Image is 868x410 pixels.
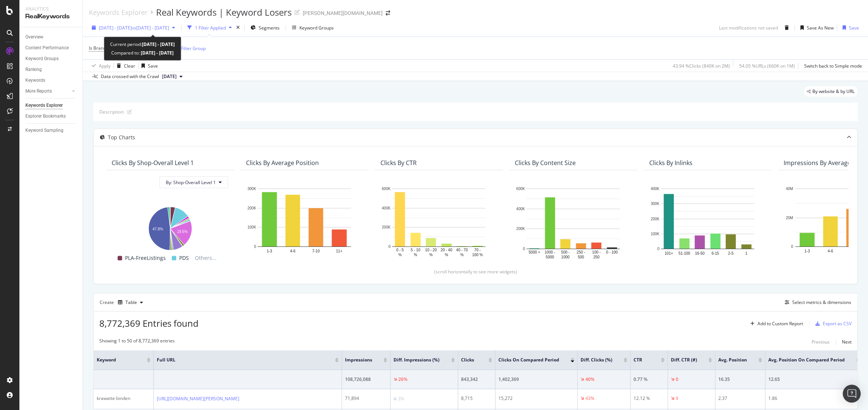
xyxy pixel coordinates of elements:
span: Is Branded [89,45,111,51]
div: 1.86 [768,395,860,402]
div: Save [849,25,859,31]
div: Last modifications not saved [719,25,778,31]
div: 0.77 % [634,376,665,383]
text: 20 - 40 [441,248,452,252]
span: 8,772,369 Entries found [99,317,199,329]
div: Compared to: [111,49,174,57]
button: Next [842,338,852,347]
text: % [445,252,448,257]
div: times [235,24,241,31]
button: Previous [812,338,830,347]
div: Table [125,300,137,305]
span: Clicks [461,357,477,363]
text: 0 [254,245,256,249]
button: Apply [89,60,111,72]
div: Create [100,296,146,308]
div: Current period: [110,40,175,49]
button: Save As New [797,22,834,34]
div: 1 Filter Applied [195,25,226,31]
span: [DATE] - [DATE] [99,25,132,31]
div: Ranking [25,66,42,74]
span: PDS [179,254,189,263]
span: Segments [259,25,280,31]
a: Keywords Explorer [25,102,77,109]
text: 70 - [474,248,480,252]
div: Keywords Explorer [89,8,147,16]
button: Export as CSV [812,318,852,330]
div: 1,402,369 [498,376,574,383]
div: More Reports [25,87,52,95]
a: Content Performance [25,44,77,52]
text: 4-6 [828,249,833,253]
a: Overview [25,33,77,41]
div: Add Filter Group [172,45,206,52]
div: 108,726,088 [345,376,387,383]
div: arrow-right-arrow-left [386,10,390,16]
div: Clicks By CTR [380,159,417,167]
text: 0 [523,247,525,251]
div: Clicks By Shop-Overall Level 1 [112,159,194,167]
span: vs [DATE] - [DATE] [132,25,169,31]
text: 2-5 [728,251,734,255]
button: Add Filter Group [162,44,206,53]
div: 43% [585,395,594,402]
text: 200K [382,225,391,229]
div: 8,715 [461,395,492,402]
div: 43.94 % Clicks ( 840K on 2M ) [673,63,730,69]
text: 400K [516,206,525,211]
text: 1 [745,251,747,255]
div: Previous [812,339,830,345]
a: Explorer Bookmarks [25,112,77,120]
text: 6-15 [712,251,719,255]
text: 250 [593,255,600,259]
text: 7-10 [312,249,320,253]
text: 1-3 [267,249,272,253]
div: Save [148,63,158,69]
div: A chart. [246,185,363,258]
div: 54.05 % URLs ( 660K on 1M ) [739,63,795,69]
span: 2025 Aug. 18th [162,73,177,80]
span: Avg. Position On Compared Period [768,357,845,363]
svg: A chart. [515,185,631,260]
text: % [414,252,417,257]
button: Segments [248,22,283,34]
text: 300K [248,187,256,191]
button: Save [139,60,158,72]
div: Clicks By Content Size [515,159,576,167]
text: 16-50 [695,251,704,255]
b: [DATE] - [DATE] [142,41,175,47]
text: 5000 [546,255,554,259]
span: Clicks On Compared Period [498,357,559,363]
text: 4-6 [290,249,296,253]
div: Real Keywords | Keyword Losers [156,6,292,19]
div: Next [842,339,852,345]
div: RealKeywords [25,12,77,21]
div: A chart. [649,185,766,260]
text: 400K [651,187,660,191]
svg: A chart. [380,185,497,258]
text: 10 - 20 [425,248,437,252]
div: Clear [124,63,135,69]
div: 26% [398,376,407,383]
div: 40% [585,376,594,383]
span: PLA-FreeListings [125,254,166,263]
div: Overview [25,33,43,41]
b: [DATE] - [DATE] [140,50,174,56]
text: 40 - 70 [456,248,468,252]
a: Ranking [25,66,77,74]
div: Analytics [25,6,77,12]
text: 1000 [561,255,570,259]
span: Others... [192,254,220,263]
div: Apply [99,63,111,69]
text: 100K [651,232,660,236]
div: A chart. [112,203,228,251]
text: 5 - 10 [411,248,420,252]
button: Clear [114,60,135,72]
text: 1000 - [545,250,555,254]
button: [DATE] [159,72,186,81]
text: 11+ [336,249,342,253]
div: Data crossed with the Crawl [101,73,159,80]
text: 47.8% [152,227,163,231]
div: Keywords Explorer [25,102,63,109]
